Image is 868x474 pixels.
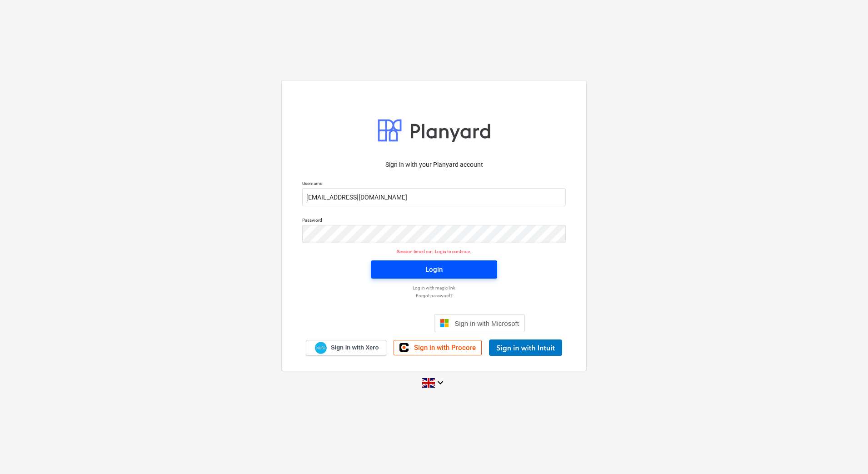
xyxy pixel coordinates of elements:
span: Sign in with Microsoft [454,319,519,327]
a: Forgot password? [298,293,570,299]
img: Xero logo [315,342,327,354]
button: Login [371,260,497,279]
span: Sign in with Procore [414,344,476,352]
p: Username [302,180,566,188]
a: Sign in with Procore [394,340,482,355]
input: Username [302,188,566,206]
a: Sign in with Xero [306,340,387,356]
div: Login [425,264,443,275]
a: Log in with magic link [298,285,570,291]
p: Sign in with your Planyard account [302,160,566,170]
i: keyboard_arrow_down [435,377,446,388]
iframe: Chat Widget [823,430,868,474]
iframe: Sign in with Google Button [339,313,431,333]
span: Sign in with Xero [331,344,379,352]
img: Microsoft logo [440,319,449,328]
p: Session timed out. Login to continue. [297,249,571,254]
p: Password [302,217,566,225]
